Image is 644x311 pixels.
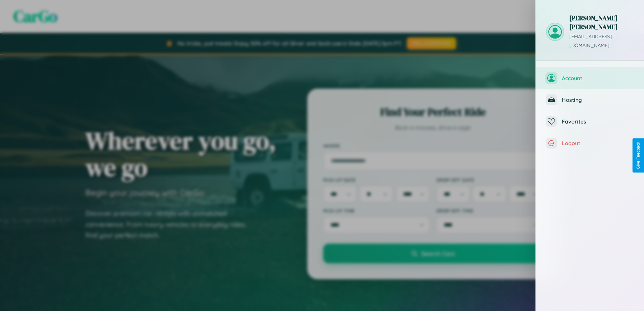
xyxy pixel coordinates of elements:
[562,118,634,125] span: Favorites
[562,96,634,103] span: Hosting
[536,89,644,111] button: Hosting
[636,142,641,169] div: Give Feedback
[562,75,634,82] span: Account
[536,111,644,132] button: Favorites
[536,67,644,89] button: Account
[569,32,634,50] p: [EMAIL_ADDRESS][DOMAIN_NAME]
[569,14,634,31] h3: [PERSON_NAME] [PERSON_NAME]
[562,140,634,147] span: Logout
[536,132,644,154] button: Logout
